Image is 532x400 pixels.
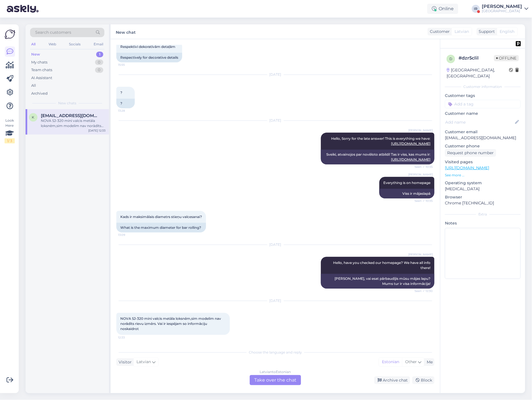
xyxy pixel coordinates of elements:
[116,99,135,108] div: ?
[445,220,521,226] p: Notes
[391,157,430,162] a: [URL][DOMAIN_NAME]
[321,150,434,164] div: Sveiki, atvainojos par novēloto atbildi! Tas ir viss, kas mums ir:
[30,41,37,48] div: All
[482,4,522,9] div: [PERSON_NAME]
[136,359,151,365] span: Latvian
[31,83,36,88] div: All
[472,5,480,13] div: IR
[88,128,106,133] div: [DATE] 12:33
[120,215,202,219] span: Kads ir maksimālais diametrs stieņu valcesanai?
[412,376,434,384] div: Block
[445,212,521,217] div: Extra
[477,29,495,35] div: Support
[68,41,82,48] div: Socials
[260,369,291,374] div: Latvian to Estonian
[445,84,521,89] div: Customer information
[5,118,15,143] div: Look Here
[116,53,182,62] div: Respectively for decorative details
[383,181,430,185] span: Everything is on homepage
[445,186,521,192] p: [MEDICAL_DATA]
[35,29,71,35] span: Search customers
[116,350,434,355] div: Choose the language and reply
[408,252,433,257] span: [PERSON_NAME]
[459,55,494,62] div: # dzr5clil
[92,41,104,48] div: Email
[116,242,434,247] div: [DATE]
[116,118,434,123] div: [DATE]
[405,359,417,364] span: Other
[445,180,521,186] p: Operating system
[447,67,509,79] div: [GEOGRAPHIC_DATA], [GEOGRAPHIC_DATA]
[445,135,521,141] p: [EMAIL_ADDRESS][DOMAIN_NAME]
[379,189,434,198] div: Viss ir mājaslapā
[482,9,522,13] div: [GEOGRAPHIC_DATA]
[116,359,132,365] div: Visitor
[5,29,15,40] img: Askly Logo
[408,172,433,177] span: [PERSON_NAME]
[445,93,521,99] p: Customer tags
[500,29,515,35] span: English
[445,200,521,206] p: Chrome [TECHNICAL_ID]
[445,173,521,178] p: See more ...
[31,75,52,81] div: AI Assistant
[516,41,521,46] img: pd
[482,4,529,13] a: [PERSON_NAME][GEOGRAPHIC_DATA]
[41,118,106,128] div: NOVA SJ-320 mini valcis metāla loksnēm,sim modelim nav norādīts rievu izmērs. Vai ir iespējam so ...
[96,52,103,57] div: 1
[494,55,519,61] span: Offline
[408,128,433,132] span: [PERSON_NAME]
[445,143,521,149] p: Customer phone
[95,60,103,65] div: 0
[31,52,40,57] div: New
[333,261,431,270] span: Hello, have you checked our homepage? We have all info there!
[116,28,136,35] label: New chat
[321,274,434,289] div: [PERSON_NAME], vai esat pārbaudījis mūsu mājas lapu? Mums tur ir visa informācija!
[445,149,496,157] div: Request phone number
[411,289,433,293] span: Seen ✓ 12:30
[449,57,452,61] span: d
[445,165,489,170] a: [URL][DOMAIN_NAME]
[331,136,430,146] span: Hello, Sorry for the late answer! This is everything we have:
[116,298,434,303] div: [DATE]
[41,113,100,118] span: klucis2003@gmail.com
[47,41,57,48] div: Web
[118,109,139,113] span: 13:28
[424,359,433,365] div: Me
[411,199,433,203] span: Seen ✓ 10:35
[120,317,222,331] span: NOVA SJ-320 mini valcis metāla loksnēm,sim modelim nav norādīts rievu izmērs. Vai ir iespējam so ...
[427,4,458,14] div: Online
[116,72,434,77] div: [DATE]
[428,29,450,35] div: Customer
[120,90,122,95] span: ?
[374,376,410,384] div: Archive chat
[250,375,301,385] div: Take over the chat
[455,29,469,35] span: Latvian
[95,67,103,73] div: 0
[118,335,139,340] span: 12:33
[411,165,433,169] span: Seen ✓ 10:35
[445,194,521,200] p: Browser
[445,111,521,117] p: Customer name
[118,63,139,67] span: 15:55
[116,223,206,232] div: What is the maximum diameter for bar rolling?
[31,60,47,65] div: My chats
[445,129,521,135] p: Customer email
[391,141,430,146] a: [URL][DOMAIN_NAME]
[5,138,15,143] div: 1 / 3
[31,91,48,96] div: Archived
[32,115,35,119] span: k
[118,233,139,237] span: 13:09
[58,101,76,106] span: New chats
[379,358,402,366] div: Estonian
[445,159,521,165] p: Visited pages
[31,67,52,73] div: Team chats
[120,45,175,49] span: Respektīvi dekoratīvām detaļām
[445,100,521,108] input: Add a tag
[445,119,514,125] input: Add name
